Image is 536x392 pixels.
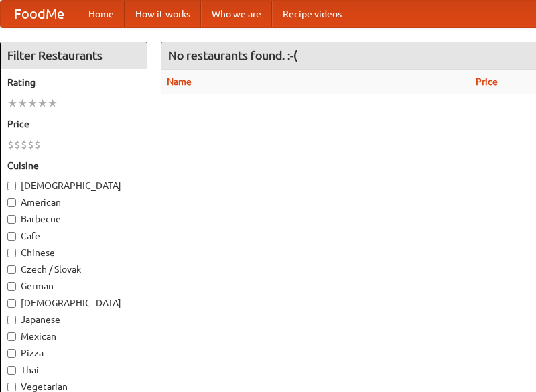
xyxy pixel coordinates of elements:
input: Japanese [7,316,16,324]
a: Name [167,76,192,87]
label: German [7,279,140,293]
a: Who we are [201,1,272,27]
a: Price [476,76,498,87]
input: Pizza [7,349,16,358]
label: Pizza [7,346,140,360]
input: Mexican [7,332,16,341]
h5: Cuisine [7,159,140,172]
input: [DEMOGRAPHIC_DATA] [7,299,16,308]
li: ★ [38,96,48,111]
li: $ [21,137,27,152]
a: How it works [125,1,201,27]
li: $ [7,137,14,152]
label: [DEMOGRAPHIC_DATA] [7,179,140,192]
label: Cafe [7,229,140,243]
li: ★ [27,96,38,111]
input: [DEMOGRAPHIC_DATA] [7,182,16,190]
h5: Price [7,117,140,131]
label: Mexican [7,330,140,343]
label: Czech / Slovak [7,263,140,276]
input: Barbecue [7,215,16,224]
label: Thai [7,363,140,377]
a: Home [78,1,125,27]
input: Chinese [7,249,16,257]
label: Barbecue [7,212,140,226]
label: [DEMOGRAPHIC_DATA] [7,296,140,310]
input: Thai [7,366,16,375]
label: American [7,196,140,209]
a: Recipe videos [272,1,352,27]
li: $ [27,137,34,152]
label: Japanese [7,313,140,326]
input: Cafe [7,232,16,241]
li: ★ [7,96,17,111]
input: American [7,198,16,207]
ng-pluralize: No restaurants found. :-( [168,49,297,62]
h5: Rating [7,76,140,89]
input: Vegetarian [7,383,16,391]
li: ★ [48,96,58,111]
a: FoodMe [1,1,78,27]
h4: Filter Restaurants [1,42,147,69]
input: German [7,282,16,291]
li: $ [34,137,41,152]
li: ★ [17,96,27,111]
input: Czech / Slovak [7,265,16,274]
label: Chinese [7,246,140,259]
li: $ [14,137,21,152]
